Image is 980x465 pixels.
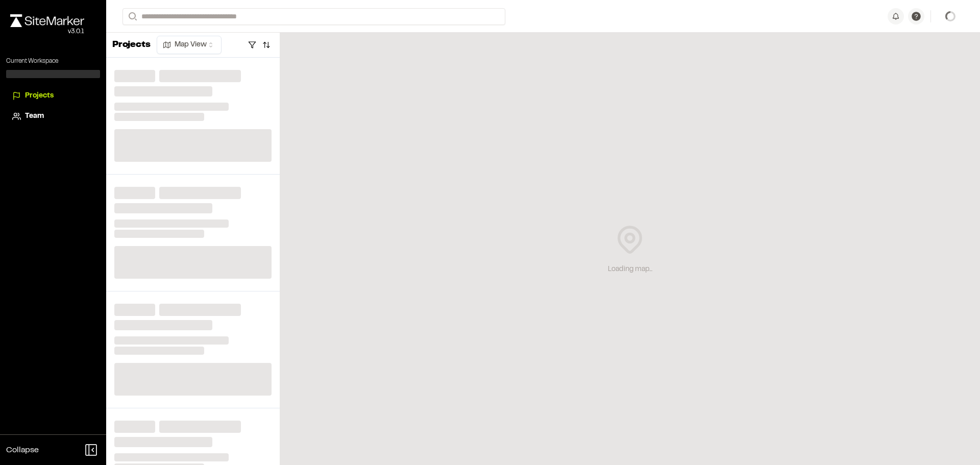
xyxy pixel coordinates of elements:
p: Current Workspace [6,57,100,66]
img: rebrand.png [10,14,84,27]
span: Team [25,111,44,122]
button: Search [122,8,141,25]
div: Loading map... [608,264,652,275]
a: Team [12,111,94,122]
a: Projects [12,90,94,102]
p: Projects [112,38,151,52]
span: Collapse [6,444,39,456]
div: Oh geez...please don't... [10,27,84,36]
span: Projects [25,90,54,102]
